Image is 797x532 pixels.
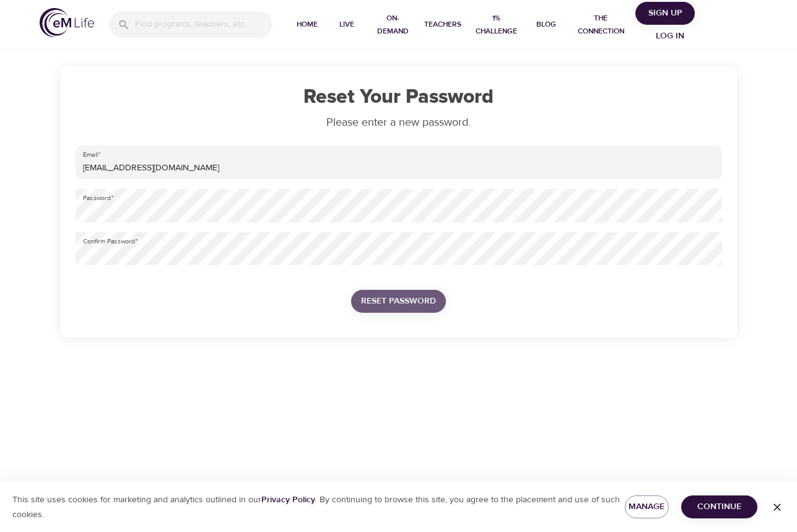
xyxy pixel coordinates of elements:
button: Reset Password [351,290,446,313]
span: Manage [635,499,659,515]
span: Reset Password [361,294,436,309]
img: logo [40,8,94,37]
span: On-Demand [372,12,414,38]
button: Sign Up [635,2,695,25]
span: Live [332,18,362,31]
span: Log in [645,28,695,44]
button: Log in [640,25,700,48]
button: Manage [625,495,669,518]
span: Blog [531,18,561,31]
span: Continue [691,499,747,515]
a: Privacy Policy [261,494,315,505]
span: Home [292,18,322,31]
span: 1% Challenge [471,12,521,38]
h1: Reset Your Password [76,86,722,109]
input: Find programs, teachers, etc... [135,11,272,38]
button: Continue [681,495,757,518]
span: Teachers [424,18,461,31]
span: Sign Up [640,6,690,21]
span: The Connection [571,12,630,38]
p: Please enter a new password. [76,114,722,131]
